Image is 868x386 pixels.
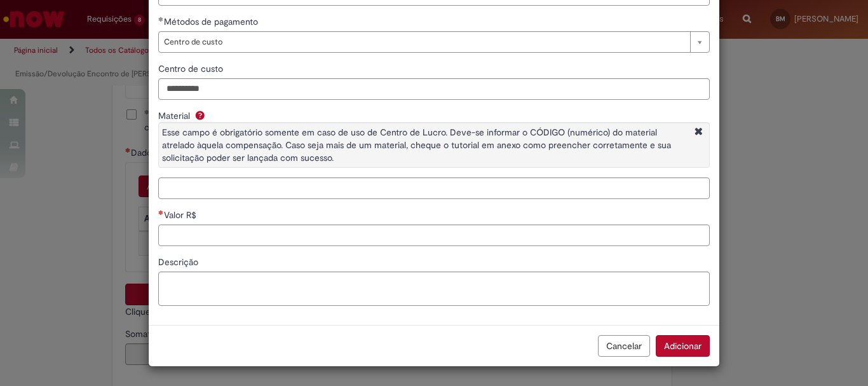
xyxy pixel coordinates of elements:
[193,110,208,120] span: Ajuda para Material
[158,17,164,22] span: Obrigatório Preenchido
[158,210,164,215] span: Necessários
[656,335,710,357] button: Adicionar
[158,110,193,121] span: Material
[158,272,710,306] textarea: Descrição
[164,209,199,221] span: Valor R$
[158,224,710,246] input: Valor R$
[164,16,261,27] span: Métodos de pagamento
[162,127,671,163] span: Esse campo é obrigatório somente em caso de uso de Centro de Lucro. Deve-se informar o CÓDIGO (nu...
[598,335,650,357] button: Cancelar
[158,256,201,268] span: Descrição
[164,32,684,52] span: Centro de custo
[691,126,706,139] i: Fechar More information Por question_material
[158,63,226,74] span: Centro de custo
[158,78,710,100] input: Centro de custo
[158,177,710,199] input: Material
